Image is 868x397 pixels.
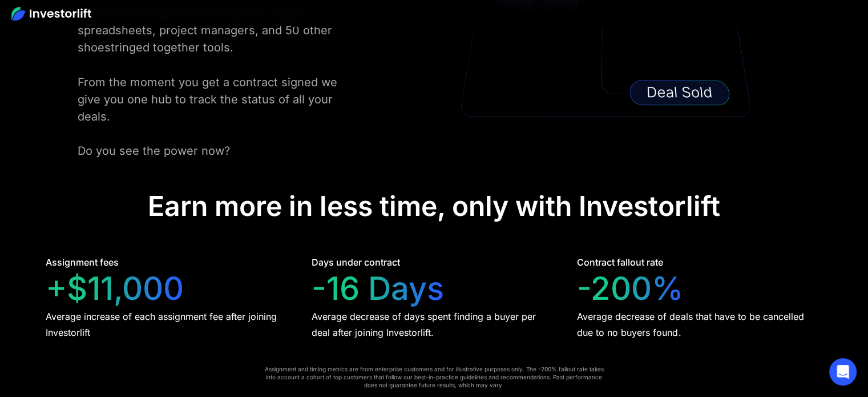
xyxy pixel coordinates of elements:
div: Days under contract [312,255,400,268]
div: Average increase of each assignment fee after joining Investorlift [46,308,291,340]
div: Assignment and timing metrics are from enterprise customers and for illustrative purposes only. T... [260,364,607,388]
div: Earn more in less time, only with Investorlift [148,189,720,222]
div: -16 Days [312,269,444,307]
div: -200% [577,269,684,307]
div: Assignment fees [46,255,119,268]
div: +$11,000 [46,269,184,307]
div: Contract fallout rate [577,255,663,268]
div: Average decrease of deals that have to be cancelled due to no buyers found. [577,308,822,340]
div: Gone are the days of tracking your deals in spreadsheets, project managers, and 50 other shoestri... [78,5,361,159]
div: Average decrease of days spent finding a buyer per deal after joining Investorlift. [312,308,557,340]
div: Open Intercom Messenger [829,358,857,386]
